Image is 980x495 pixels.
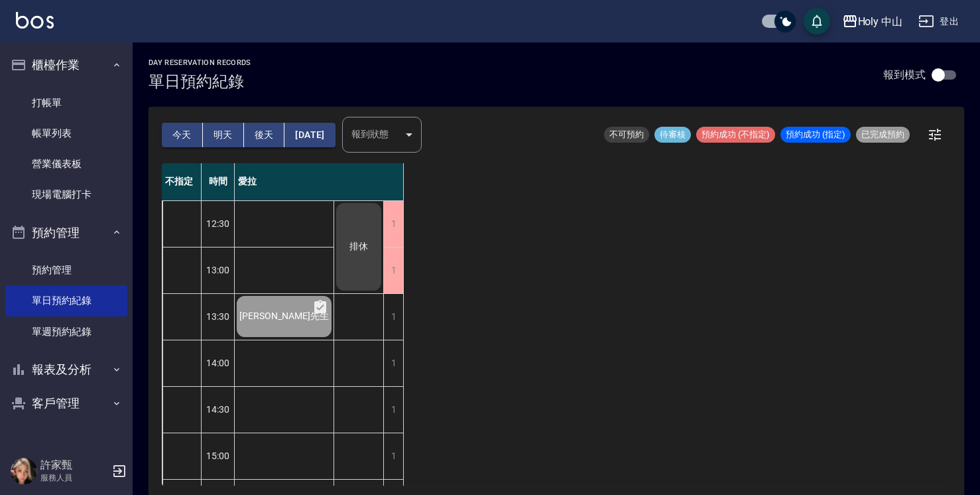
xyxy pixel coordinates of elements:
[162,123,203,147] button: 今天
[149,72,251,91] h3: 單日預約紀錄
[383,294,403,340] div: 1
[202,200,235,247] div: 12:30
[202,386,235,433] div: 14:30
[383,201,403,247] div: 1
[5,88,127,118] a: 打帳單
[383,433,403,479] div: 1
[244,123,285,147] button: 後天
[203,123,244,147] button: 明天
[5,285,127,316] a: 單日預約紀錄
[162,163,202,200] div: 不指定
[5,118,127,149] a: 帳單列表
[202,247,235,293] div: 13:00
[202,433,235,479] div: 15:00
[5,317,127,347] a: 單週預約紀錄
[202,340,235,386] div: 14:00
[883,68,926,82] p: 報到模式
[149,58,251,67] h2: day Reservation records
[16,12,54,29] img: Logo
[5,48,127,82] button: 櫃檯作業
[40,472,108,484] p: 服務人員
[347,241,371,253] span: 排休
[804,8,830,35] button: save
[5,179,127,210] a: 現場電腦打卡
[856,129,910,141] span: 已完成預約
[5,386,127,421] button: 客戶管理
[780,129,851,141] span: 預約成功 (指定)
[5,255,127,285] a: 預約管理
[235,163,404,200] div: 愛拉
[202,293,235,340] div: 13:30
[40,459,108,472] h5: 許家甄
[383,247,403,293] div: 1
[237,311,332,322] span: [PERSON_NAME]先生
[284,123,335,147] button: [DATE]
[5,149,127,179] a: 營業儀表板
[654,129,691,141] span: 待審核
[11,458,37,484] img: Person
[383,387,403,433] div: 1
[913,9,964,34] button: 登出
[696,129,775,141] span: 預約成功 (不指定)
[604,129,649,141] span: 不可預約
[858,13,903,30] div: Holy 中山
[837,8,908,35] button: Holy 中山
[383,340,403,386] div: 1
[5,216,127,250] button: 預約管理
[202,163,235,200] div: 時間
[5,352,127,387] button: 報表及分析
